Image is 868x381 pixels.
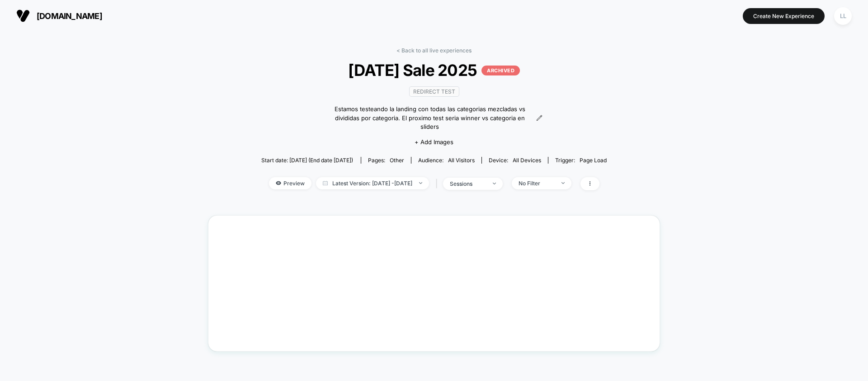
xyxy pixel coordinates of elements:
[415,138,453,146] span: + Add Images
[316,177,429,189] span: Latest Version: [DATE] - [DATE]
[325,105,534,132] span: Estamos testeando la landing con todas las categorias mezcladas vs divididas por categoria. El pr...
[831,7,854,25] button: LL
[448,157,475,164] span: All Visitors
[580,157,607,164] span: Page Load
[418,157,475,164] div: Audience:
[390,157,404,164] span: other
[481,66,520,75] p: ARCHIVED
[834,7,852,25] div: LL
[396,47,472,54] a: < Back to all live experiences
[269,177,311,189] span: Preview
[513,157,541,164] span: all devices
[481,157,548,164] span: Device:
[323,181,328,185] img: calendar
[261,157,353,164] span: Start date: [DATE] (End date [DATE])
[519,180,555,187] div: No Filter
[271,61,597,80] span: [DATE] Sale 2025
[419,182,422,184] img: end
[493,183,496,184] img: end
[450,180,486,187] div: sessions
[368,157,404,164] div: Pages:
[743,8,825,24] button: Create New Experience
[14,9,105,23] button: [DOMAIN_NAME]
[561,182,565,184] img: end
[409,86,459,97] span: Redirect Test
[555,157,607,164] div: Trigger:
[434,177,443,190] span: |
[37,11,102,21] span: [DOMAIN_NAME]
[16,9,30,23] img: Visually logo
